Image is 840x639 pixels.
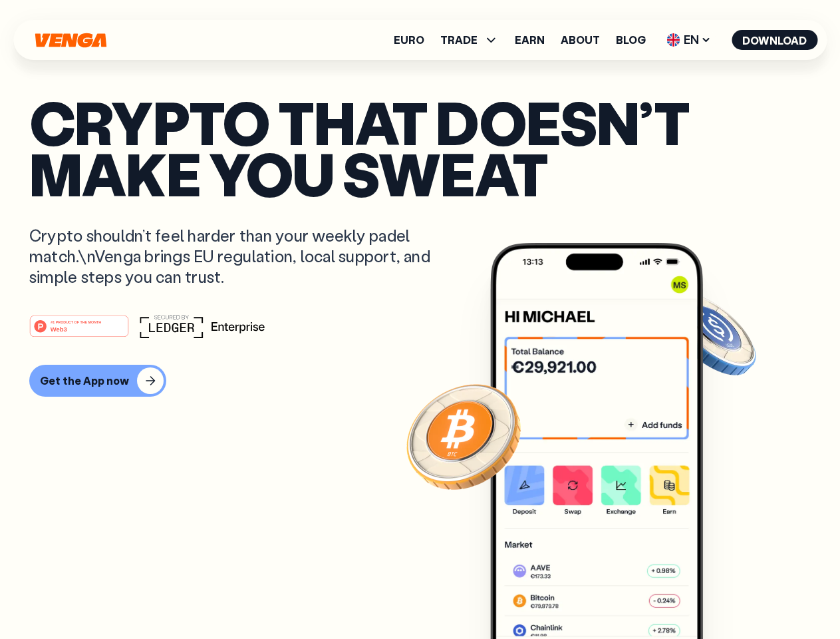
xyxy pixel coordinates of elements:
span: EN [662,29,716,51]
button: Download [732,30,817,50]
img: USDC coin [663,286,759,382]
tspan: #1 PRODUCT OF THE MONTH [51,319,101,323]
svg: Home [33,33,108,48]
span: TRADE [440,32,499,48]
span: TRADE [440,35,478,45]
a: Earn [515,35,545,45]
button: Get the App now [29,365,166,397]
tspan: Web3 [51,325,67,332]
p: Crypto shouldn’t feel harder than your weekly padel match.\nVenga brings EU regulation, local sup... [29,225,450,288]
a: Euro [394,35,424,45]
img: flag-uk [666,33,680,47]
p: Crypto that doesn’t make you sweat [29,97,811,198]
a: About [561,35,600,45]
a: #1 PRODUCT OF THE MONTHWeb3 [29,323,129,340]
a: Blog [616,35,646,45]
img: Bitcoin [404,376,523,496]
div: Get the App now [40,374,129,387]
a: Get the App now [29,365,811,397]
